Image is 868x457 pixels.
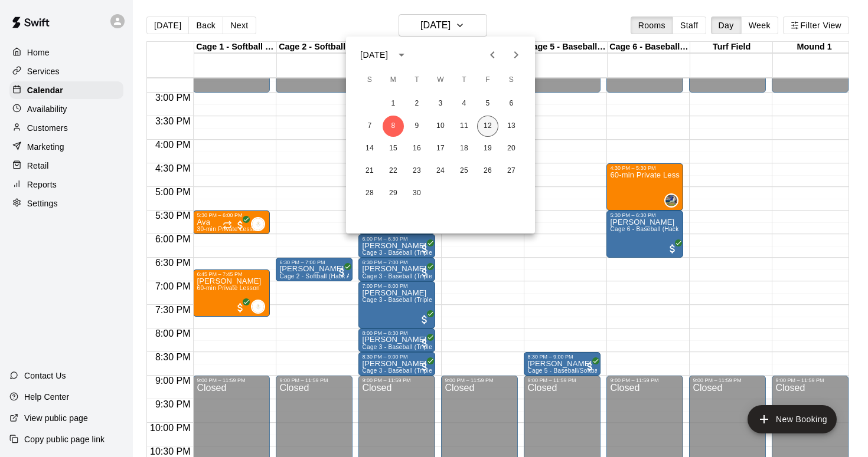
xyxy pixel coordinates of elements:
[383,116,404,137] button: 8
[359,138,380,159] button: 14
[406,138,428,159] button: 16
[501,93,522,114] button: 6
[430,160,451,182] button: 24
[383,138,404,159] button: 15
[360,49,388,61] div: [DATE]
[504,43,528,67] button: Next month
[501,138,522,159] button: 20
[501,160,522,182] button: 27
[501,116,522,137] button: 13
[477,93,498,114] button: 5
[453,160,475,182] button: 25
[430,116,451,137] button: 10
[430,68,451,92] span: Wednesday
[501,68,522,92] span: Saturday
[406,183,428,204] button: 30
[383,93,404,114] button: 1
[406,93,428,114] button: 2
[477,138,498,159] button: 19
[453,138,475,159] button: 18
[359,183,380,204] button: 28
[359,160,380,182] button: 21
[406,68,428,92] span: Tuesday
[481,43,504,67] button: Previous month
[406,160,428,182] button: 23
[453,116,475,137] button: 11
[383,68,404,92] span: Monday
[383,160,404,182] button: 22
[453,93,475,114] button: 4
[430,93,451,114] button: 3
[477,160,498,182] button: 26
[359,116,380,137] button: 7
[406,116,428,137] button: 9
[477,68,498,92] span: Friday
[477,116,498,137] button: 12
[453,68,475,92] span: Thursday
[391,45,412,65] button: calendar view is open, switch to year view
[383,183,404,204] button: 29
[359,68,380,92] span: Sunday
[430,138,451,159] button: 17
